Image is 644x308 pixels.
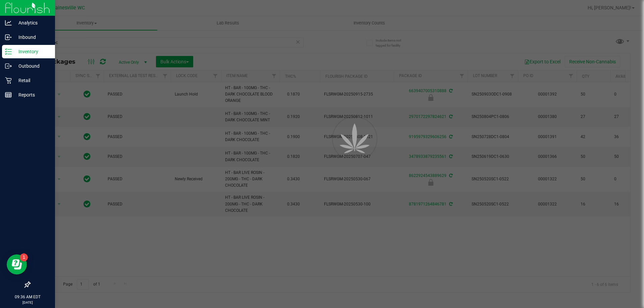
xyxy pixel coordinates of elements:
[12,33,52,41] p: Inbound
[20,253,28,261] iframe: Resource center unread badge
[12,76,52,84] p: Retail
[3,294,52,300] p: 09:36 AM EDT
[12,62,52,70] p: Outbound
[12,91,52,99] p: Reports
[12,48,52,56] p: Inventory
[3,300,52,305] p: [DATE]
[5,48,12,55] inline-svg: Inventory
[5,91,12,98] inline-svg: Reports
[5,19,12,26] inline-svg: Analytics
[7,254,27,274] iframe: Resource center
[5,77,12,84] inline-svg: Retail
[5,63,12,69] inline-svg: Outbound
[12,19,52,27] p: Analytics
[5,34,12,41] inline-svg: Inbound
